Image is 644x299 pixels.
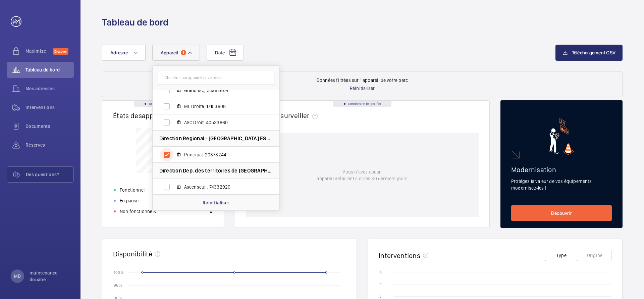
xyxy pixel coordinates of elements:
[102,45,146,61] button: Adresse
[25,104,74,111] span: Interventions
[280,111,320,120] span: surveiller
[120,187,145,193] p: Fonctionnel
[210,208,212,215] p: 0
[379,294,382,299] text: 3
[102,16,168,29] h1: Tableau de bord
[317,77,408,84] p: Données filtrées sur 1 appareil de votre parc
[203,199,229,206] p: Réinitialiser
[317,168,408,182] p: Vous n'avez aucun appareil défaillant sur ces 30 derniers jours
[511,178,612,191] p: Protégez la valeur de vos équipements, modernisez-les !
[511,205,612,221] a: Découvrir
[114,283,122,288] text: 98 %
[158,71,274,85] input: Chercher par appareil ou adresse
[114,270,124,275] text: 100 %
[181,50,186,55] span: 1
[207,45,244,61] button: Date
[113,250,152,258] h2: Disponibilité
[26,171,73,178] span: Des questions?
[113,111,182,120] h2: États des
[184,184,262,190] span: Ascenseur , 74332920
[110,50,128,55] span: Adresse
[25,123,74,130] span: Documents
[578,250,611,261] button: Origine
[25,66,74,73] span: Tableau de bord
[159,167,273,174] span: Direction Dep. des territoires de [GEOGRAPHIC_DATA] - [STREET_ADDRESS]
[246,111,320,120] h2: Appareils à
[379,282,382,287] text: 4
[30,269,70,283] p: maintenance douane
[184,87,262,94] span: Grand MC, 23962604
[161,50,178,55] span: Appareil
[545,250,578,261] button: Type
[184,119,262,126] span: ASC Droit, 40533860
[25,142,74,148] span: Réserves
[184,151,262,158] span: Principal, 20373244
[215,50,225,55] span: Date
[152,45,200,61] button: Appareil1
[555,45,623,61] button: Téléchargement CSV
[25,85,74,92] span: Mes adresses
[159,135,273,142] span: Direction Regional - [GEOGRAPHIC_DATA] EST - 9 Cr de l'Arche Guédon, 77200 TORCY
[549,118,574,155] img: marketing-card.svg
[25,48,53,54] span: Maximize
[350,85,375,92] p: Réinitialiser
[379,270,382,275] text: 5
[379,251,420,260] h2: Interventions
[333,101,391,107] div: Données en temps réel
[184,103,262,110] span: ML Droite, 17153608
[511,165,612,174] h2: Modernisation
[142,111,182,120] span: appareils
[572,50,616,55] span: Téléchargement CSV
[53,48,68,55] span: Discover
[120,197,139,204] p: En pause
[120,208,156,215] p: Non fonctionnels
[14,273,21,280] p: MD
[134,101,192,107] div: Données en temps réel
